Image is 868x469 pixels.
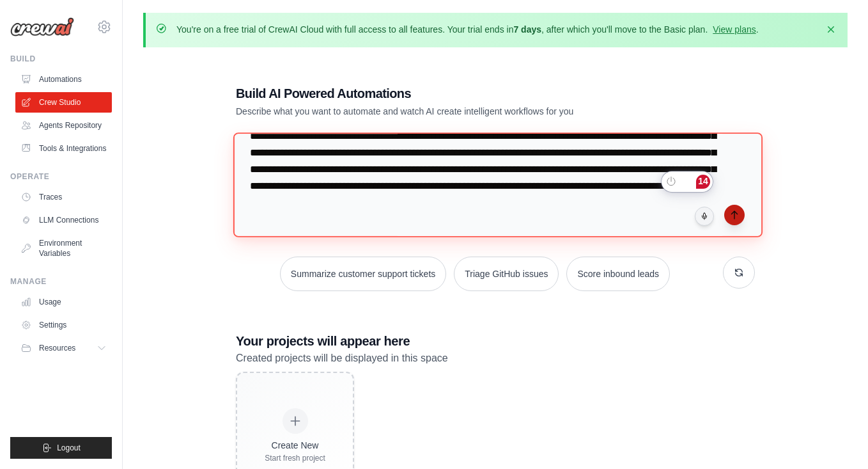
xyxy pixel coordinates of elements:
[265,453,325,463] div: Start fresh project
[723,257,755,289] button: Get new suggestions
[15,187,112,207] a: Traces
[10,17,74,36] img: Logo
[57,443,81,453] span: Logout
[233,132,763,237] textarea: To enrich screen reader interactions, please activate Accessibility in Grammarly extension settings
[15,138,112,159] a: Tools & Integrations
[695,207,714,226] button: Click to speak your automation idea
[10,276,112,287] div: Manage
[236,332,755,350] h3: Your projects will appear here
[280,257,446,291] button: Summarize customer support tickets
[15,115,112,136] a: Agents Repository
[10,437,112,459] button: Logout
[39,343,75,353] span: Resources
[513,24,541,35] strong: 7 days
[15,69,112,90] a: Automations
[15,210,112,230] a: LLM Connections
[15,338,112,358] button: Resources
[15,233,112,264] a: Environment Variables
[566,257,670,291] button: Score inbound leads
[15,92,112,113] a: Crew Studio
[15,292,112,312] a: Usage
[713,24,756,35] a: View plans
[10,54,112,64] div: Build
[236,105,665,118] p: Describe what you want to automate and watch AI create intelligent workflows for you
[236,84,665,102] h1: Build AI Powered Automations
[176,23,759,36] p: You're on a free trial of CrewAI Cloud with full access to all features. Your trial ends in , aft...
[236,350,755,367] p: Created projects will be displayed in this space
[10,171,112,182] div: Operate
[265,439,325,452] div: Create New
[454,257,559,291] button: Triage GitHub issues
[15,315,112,335] a: Settings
